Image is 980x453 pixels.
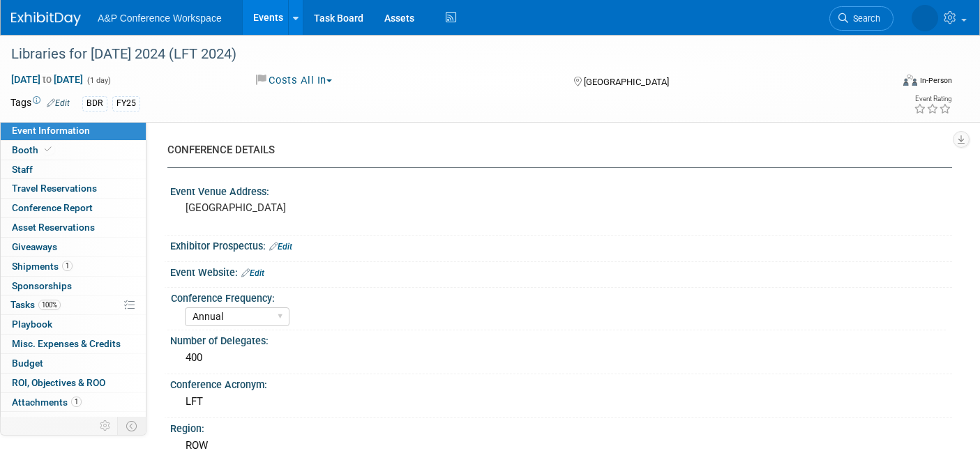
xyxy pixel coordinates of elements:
a: Misc. Expenses & Credits [1,335,146,353]
a: Giveaways [1,238,146,256]
a: Edit [241,268,264,278]
div: In-Person [919,75,952,86]
div: Exhibitor Prospectus: [170,236,952,254]
span: 1 [71,397,82,407]
div: FY25 [112,96,140,111]
span: Misc. Expenses & Credits [12,338,121,349]
img: Format-Inperson.png [903,75,917,86]
a: Conference Report [1,199,146,217]
div: CONFERENCE DETAILS [167,143,942,158]
span: Attachments [12,397,82,408]
div: 400 [181,347,942,369]
a: Edit [47,98,70,108]
div: Event Rating [914,95,951,102]
span: to [40,74,54,85]
span: Shipments [12,261,73,272]
a: Tasks100% [1,295,146,314]
button: Costs All In [251,73,338,88]
a: Shipments1 [1,257,146,276]
td: Tags [10,95,70,112]
img: Anne Weston [912,5,938,31]
span: Booth [12,144,54,155]
a: Staff [1,160,146,179]
span: 100% [38,300,61,310]
a: Event Information [1,121,146,140]
pre: [GEOGRAPHIC_DATA] [186,201,481,214]
a: Playbook [1,315,146,334]
span: Asset Reservations [12,222,95,233]
span: ROI, Objectives & ROO [12,377,105,388]
div: LFT [181,391,942,413]
span: 1 [62,261,73,271]
span: Staff [12,164,33,175]
span: (1 day) [86,76,111,85]
span: more [9,415,31,427]
span: Playbook [12,318,52,330]
span: A&P Conference Workspace [98,13,222,24]
a: ROI, Objectives & ROO [1,374,146,392]
span: Giveaways [12,241,57,252]
div: Conference Acronym: [170,374,952,392]
a: Budget [1,354,146,373]
div: Region: [170,418,952,436]
span: Budget [12,358,43,369]
span: Search [848,13,880,24]
a: Sponsorships [1,277,146,295]
img: ExhibitDay [11,12,81,26]
span: Conference Report [12,202,93,213]
span: Travel Reservations [12,183,97,194]
div: BDR [82,96,107,111]
span: Tasks [10,299,61,310]
td: Toggle Event Tabs [118,417,146,435]
a: Booth [1,141,146,160]
a: more [1,412,146,431]
span: Event Information [12,125,90,136]
div: Event Venue Address: [170,181,952,199]
div: Libraries for [DATE] 2024 (LFT 2024) [6,42,872,67]
div: Conference Frequency: [171,288,946,305]
i: Booth reservation complete [45,146,52,153]
div: Event Format [813,72,952,93]
td: Personalize Event Tab Strip [93,417,118,435]
span: [GEOGRAPHIC_DATA] [584,77,669,87]
div: Number of Delegates: [170,330,952,348]
a: Asset Reservations [1,218,146,237]
a: Edit [269,242,292,252]
a: Travel Reservations [1,179,146,198]
a: Attachments1 [1,393,146,412]
div: Event Website: [170,262,952,280]
span: Sponsorships [12,280,72,291]
span: [DATE] [DATE] [10,73,84,86]
a: Search [829,6,894,31]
